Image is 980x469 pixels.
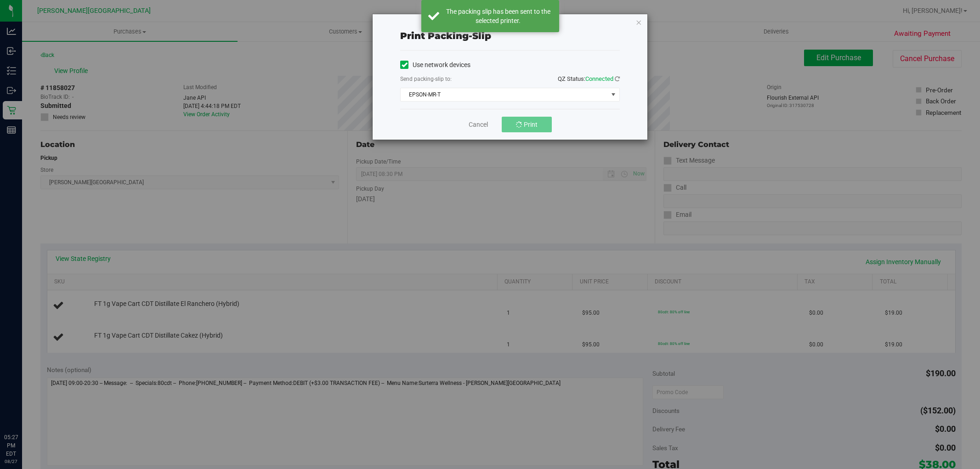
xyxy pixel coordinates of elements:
button: Print [502,117,552,132]
label: Use network devices [400,60,470,70]
a: Cancel [469,120,488,130]
span: Connected [585,75,613,82]
span: EPSON-MR-T [401,88,608,101]
span: Print [524,121,538,128]
span: select [608,88,619,101]
div: The packing slip has been sent to the selected printer. [444,7,552,25]
span: Print packing-slip [400,30,491,41]
iframe: Resource center unread badge [27,394,38,405]
span: QZ Status: [558,75,620,82]
iframe: Resource center [9,396,37,423]
label: Send packing-slip to: [400,75,452,83]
